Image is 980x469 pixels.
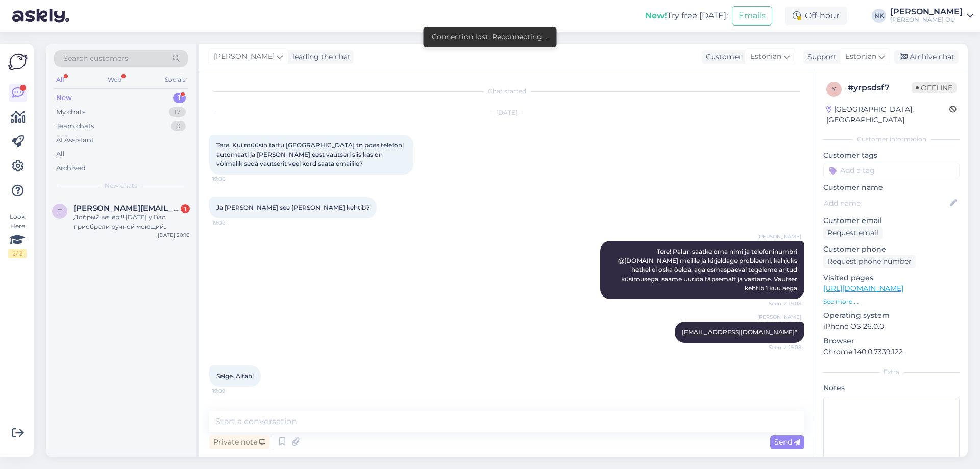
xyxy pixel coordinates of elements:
div: NK [872,9,886,23]
b: New! [645,11,667,20]
span: [PERSON_NAME] [757,233,801,240]
span: 19:06 [212,175,251,183]
div: Chat started [209,87,804,96]
div: Request email [823,226,883,240]
div: 2 / 3 [8,249,27,258]
div: Customer [702,52,742,62]
div: [PERSON_NAME] [890,8,963,16]
p: Visited pages [823,273,960,283]
a: [EMAIL_ADDRESS][DOMAIN_NAME] [682,328,795,336]
div: All [54,73,66,86]
span: Tere! Palun saatke oma nimi ja telefoninumbri @[DOMAIN_NAME] meilile ja kirjeldage probleemi, kah... [618,248,799,292]
input: Add a tag [823,163,960,178]
div: Private note [209,435,269,449]
div: [DATE] 20:10 [158,231,190,239]
p: Notes [823,383,960,393]
p: Chrome 140.0.7339.122 [823,347,960,357]
div: Customer information [823,135,960,144]
span: Estonian [845,51,876,62]
p: Customer name [823,182,960,193]
div: Archive chat [894,50,959,64]
p: Operating system [823,310,960,321]
div: AI Assistant [56,135,94,145]
div: Try free [DATE]: [645,10,728,22]
div: All [56,149,65,159]
span: New chats [105,181,137,190]
span: Tatjana.b6strova@gmail.com [73,204,180,213]
p: iPhone OS 26.0.0 [823,321,960,332]
span: Send [774,437,800,447]
span: Selge. Aitäh! [216,372,254,380]
div: [GEOGRAPHIC_DATA], [GEOGRAPHIC_DATA] [826,104,949,126]
button: Emails [732,6,772,26]
p: See more ... [823,297,960,306]
div: Extra [823,367,960,377]
span: Seen ✓ 19:08 [763,300,801,307]
div: Web [106,73,124,86]
div: New [56,93,72,103]
div: 1 [173,93,186,103]
span: 19:09 [212,387,251,395]
div: Socials [163,73,188,86]
span: Ja [PERSON_NAME] see [PERSON_NAME] kehtib? [216,204,370,211]
input: Add name [824,198,948,209]
div: 0 [171,121,186,131]
span: y [832,85,836,93]
div: Archived [56,163,86,174]
div: Team chats [56,121,94,131]
p: Customer tags [823,150,960,161]
div: 1 [181,204,190,213]
p: Customer phone [823,244,960,255]
a: [URL][DOMAIN_NAME] [823,284,903,293]
div: leading the chat [288,52,351,62]
div: # yrpsdsf7 [848,82,912,94]
p: Browser [823,336,960,347]
div: [PERSON_NAME] OÜ [890,16,963,24]
span: Seen ✓ 19:08 [763,343,801,351]
a: [PERSON_NAME][PERSON_NAME] OÜ [890,8,974,24]
span: Search customers [63,53,128,64]
p: Customer email [823,215,960,226]
div: Добрый вечер!!! [DATE] у Вас приобрели ручной моющий пылесос фирмы Dreame. Также оформили страхов... [73,213,190,231]
div: [DATE] [209,108,804,117]
div: Request phone number [823,255,916,268]
span: [PERSON_NAME] [757,313,801,321]
div: Support [803,52,837,62]
span: Tere. Kui müüsin tartu [GEOGRAPHIC_DATA] tn poes telefoni automaati ja [PERSON_NAME] eest vautser... [216,141,405,167]
img: Askly Logo [8,52,28,71]
div: 17 [169,107,186,117]
span: Estonian [750,51,781,62]
span: [PERSON_NAME] [757,401,801,409]
span: [PERSON_NAME] [214,51,275,62]
div: Off-hour [785,7,847,25]
div: Look Here [8,212,27,258]
span: Offline [912,82,957,93]
span: T [58,207,62,215]
div: Connection lost. Reconnecting ... [432,32,549,42]
span: 19:08 [212,219,251,227]
div: My chats [56,107,85,117]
